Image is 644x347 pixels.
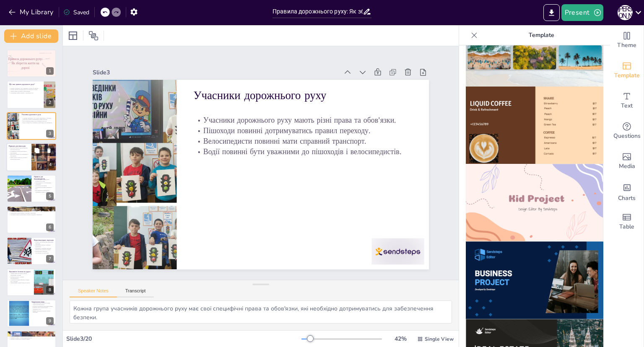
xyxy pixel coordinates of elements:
[618,5,633,20] div: М [PERSON_NAME]
[194,136,412,147] p: Велосипедисти повинні мати справний транспорт.
[21,120,54,122] p: Велосипедисти повинні мати справний транспорт.
[619,222,634,231] span: Table
[9,282,31,284] p: Знання правил сприяє безпеці на дорозі.
[466,242,603,319] img: thumb-10.png
[613,131,641,141] span: Questions
[88,31,99,41] span: Position
[466,87,603,164] img: thumb-8.png
[46,286,54,294] div: 8
[46,67,54,75] div: 1
[31,305,54,307] p: Питання допомагають перевірити знання.
[7,50,56,77] div: blob:https://app.sendsteps.com/9e154780-132d-4752-95dd-cfa04d711dc9blob:https://app.sendsteps.com...
[34,244,54,247] p: Пішохідний перехід є найбільш поширеним.
[9,276,31,279] p: Безпека на дорозі – спільна відповідальність.
[46,130,54,137] div: 3
[9,207,54,210] p: Правила для пасажирів
[9,273,31,276] p: Знання правил допомагає уникати небезпечних ситуацій.
[7,175,56,202] div: https://cdn.sendsteps.com/images/logo/sendsteps_logo_white.pnghttps://cdn.sendsteps.com/images/lo...
[63,8,89,16] div: Saved
[7,206,56,234] div: https://cdn.sendsteps.com/images/logo/sendsteps_logo_white.pnghttps://cdn.sendsteps.com/images/lo...
[194,88,412,103] p: Учасники дорожнього руху
[610,55,644,86] div: Add ready made slides
[9,89,42,90] p: Правила важливі для пішоходів, велосипедистів і водіїв.
[9,270,31,273] p: Важливість безпеки на дорозі
[31,302,54,305] p: Закріплення знань допомагає краще запам'ятати інформацію.
[70,288,117,297] button: Speaker Notes
[610,116,644,146] div: Get real-time input from your audience
[390,335,410,343] div: 42 %
[7,300,56,327] div: 9
[6,143,57,171] div: https://cdn.sendsteps.com/images/logo/sendsteps_logo_white.pnghttps://cdn.sendsteps.com/images/lo...
[34,179,54,181] p: Велосипедисти повинні мати справний велосипед.
[543,4,560,21] button: Export to PowerPoint
[9,279,31,282] p: Дотримання правил забезпечує безпеку всіх учасників.
[34,239,54,242] p: Види пішохідних переходів
[9,157,29,160] p: Знання правил переходу допомагає забезпечити безпеку.
[31,310,54,313] p: Знання переходів допомагає уникати небезпеки.
[21,113,54,116] p: Учасники дорожнього руху
[6,5,57,19] button: My Library
[4,29,58,43] button: Add slide
[618,4,633,21] button: М [PERSON_NAME]
[618,194,636,203] span: Charts
[9,337,54,339] p: Безпека на дорозі – спільна відповідальність.
[481,25,602,45] p: Template
[9,334,54,335] p: Знання правил дорожнього руху є критично важливим.
[32,146,42,156] button: Duplicate Slide
[9,147,29,150] p: Пішоходи повинні використовувати пішохідні переходи.
[7,237,56,265] div: 7
[610,86,644,116] div: Add text boxes
[617,41,636,50] span: Theme
[21,122,54,124] p: Водії повинні бути уважними до пішоходів і велосипедистів.
[93,68,338,76] div: Slide 3
[425,336,454,342] span: Single View
[7,268,56,296] div: 8
[34,182,54,185] p: Світлоповертачі є обов'язковими елементами.
[273,5,363,18] input: Insert title
[47,161,54,169] div: 4
[34,242,54,244] p: Існують три основні види пішохідних переходів.
[9,154,29,157] p: Пішоходи повинні бути уважними та обережними.
[34,176,54,180] p: Правила для велосипедистів
[117,288,154,297] button: Transcript
[619,162,635,171] span: Media
[9,212,54,214] p: Дотримання правил висадки та посадки є важливим.
[66,335,301,343] div: Slide 3 / 20
[194,147,412,157] p: Водії повинні бути уважними до пішоходів і велосипедистів.
[610,146,644,176] div: Add images, graphics, shapes or video
[34,189,54,192] p: Велосипедисти повинні бути уважними до інших учасників.
[31,307,54,310] p: Важливо знати основні правила дорожнього руху.
[9,214,54,216] p: Пасажири повинні дотримуватись правил поведінки в транспорті.
[7,81,56,108] div: https://cdn.sendsteps.com/images/logo/sendsteps_logo_white.pnghttps://cdn.sendsteps.com/images/lo...
[34,251,54,254] p: Використання переходів є обов'язковим для пішоходів.
[610,176,644,207] div: Add charts and graphs
[9,335,54,337] p: Дотримання правил допомагає уникати небезпечних ситуацій.
[9,332,54,334] p: Підсумок
[561,4,603,21] button: Present
[46,255,54,263] div: 7
[21,119,54,121] p: Пішоходи повинні дотримуватись правил переходу.
[9,92,42,93] p: Дотримання правил покращує організацію руху.
[621,101,633,110] span: Text
[34,247,54,250] p: Надземний і підземний переходи забезпечують додаткову безпеку.
[46,317,54,325] div: 9
[66,29,80,42] div: Layout
[46,99,54,106] div: 2
[610,207,644,237] div: Add a table
[194,115,412,126] p: Учасники дорожнього руху мають різні права та обов'язки.
[7,112,56,140] div: https://cdn.sendsteps.com/images/logo/sendsteps_logo_white.pnghttps://cdn.sendsteps.com/images/lo...
[466,164,603,242] img: thumb-9.png
[9,90,42,92] p: Знання правил допомагає уникати аварій.
[9,150,29,153] p: Дотримання сигналів світлофора є обов'язковим.
[8,58,42,69] span: Правила дорожнього руху: Як зберегти життя на дорозі
[614,71,640,80] span: Template
[31,301,54,303] p: Закріплення знань
[9,87,42,89] p: Правила дорожнього руху визначають безпеку на дорогах.
[9,145,29,147] p: Правила для пішоходів
[9,338,54,340] p: Важливо пам'ятати про правила завжди.
[46,192,54,200] div: 5
[9,209,54,211] p: Пасажири повинні використовувати ремені безпеки.
[194,126,412,136] p: Пішоходи повинні дотримуватись правил переходу.
[46,223,54,231] div: 6
[34,185,54,189] p: Велосипедисти повинні дотримуватись правил дорожнього руху.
